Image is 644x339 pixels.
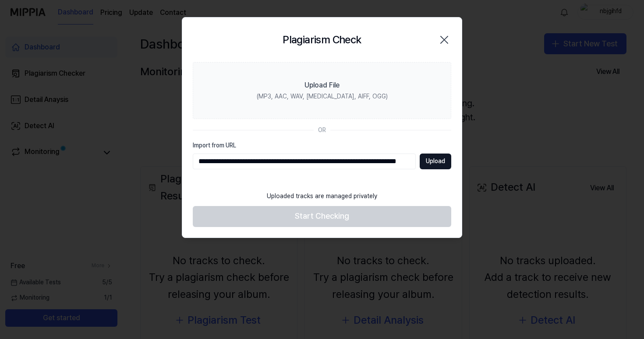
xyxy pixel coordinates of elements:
[193,141,451,150] label: Import from URL
[420,154,451,169] button: Upload
[262,187,382,206] div: Uploaded tracks are managed privately
[257,92,388,101] div: (MP3, AAC, WAV, [MEDICAL_DATA], AIFF, OGG)
[283,31,361,48] h2: Plagiarism Check
[318,126,326,135] div: OR
[304,80,340,91] div: Upload File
